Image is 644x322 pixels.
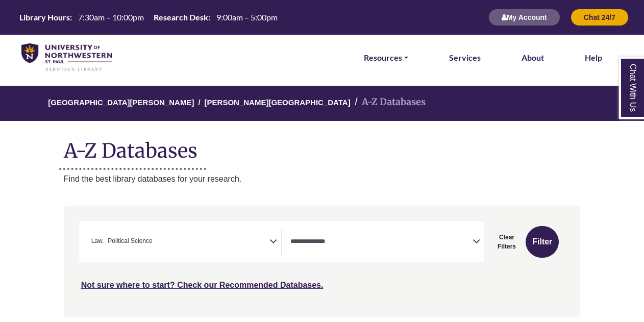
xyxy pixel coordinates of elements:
[571,13,629,21] a: Chat 24/7
[490,226,524,258] button: Clear Filters
[585,51,602,64] a: Help
[81,281,324,289] a: Not sure where to start? Check our Recommended Databases.
[64,86,581,121] nav: breadcrumb
[64,172,581,186] p: Find the best library databases for your research.
[78,12,144,22] span: 7:30am – 10:00pm
[64,131,581,162] h1: A-Z Databases
[150,12,211,22] th: Research Desk:
[87,236,104,246] li: Law
[108,236,152,246] span: Political Science
[351,95,426,110] li: A-Z Databases
[571,9,629,26] button: Chat 24/7
[216,12,278,22] span: 9:00am – 5:00pm
[48,96,194,107] a: [GEOGRAPHIC_DATA][PERSON_NAME]
[91,236,104,246] span: Law
[21,43,112,72] img: library_home
[15,12,282,21] table: Hours Today
[290,238,473,246] textarea: Search
[15,12,282,23] a: Hours Today
[155,238,159,246] textarea: Search
[64,206,581,317] nav: Search filters
[104,236,152,246] li: Political Science
[15,12,72,22] th: Library Hours:
[449,51,481,64] a: Services
[488,13,560,21] a: My Account
[205,96,351,107] a: [PERSON_NAME][GEOGRAPHIC_DATA]
[526,226,559,258] button: Submit for Search Results
[522,51,544,64] a: About
[488,9,560,26] button: My Account
[364,51,408,64] a: Resources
